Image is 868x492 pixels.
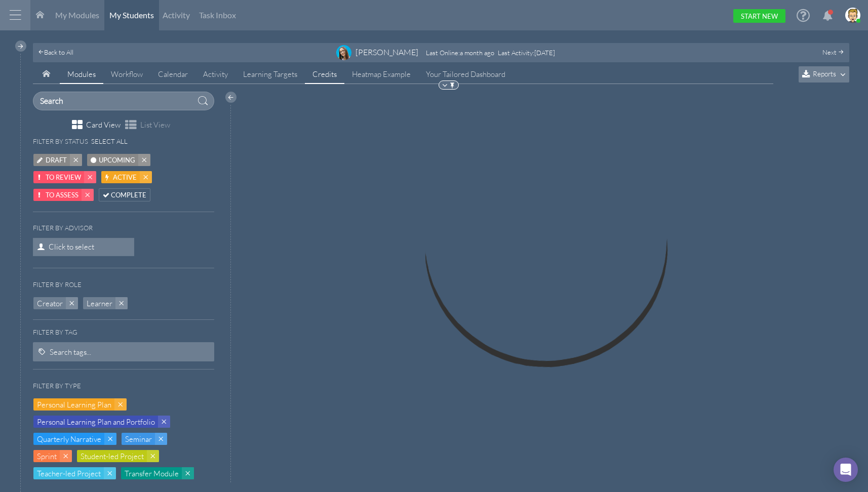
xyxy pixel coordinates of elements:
[426,49,458,57] span: Last Online
[37,399,111,410] span: Personal Learning Plan
[498,49,555,57] div: : [DATE]
[46,155,67,166] span: Draft
[199,10,236,20] span: Task Inbox
[60,65,103,84] a: Modules
[125,434,152,444] span: Seminar
[111,190,146,200] span: Complete
[91,138,128,145] h6: Select All
[426,49,498,57] div: : a month ago
[86,119,121,130] span: Card View
[845,8,860,23] img: image
[87,298,112,309] span: Learner
[37,434,101,444] span: Quarterly Narrative
[33,138,88,145] h6: Filter by status
[336,45,351,60] img: image
[158,69,188,79] span: Calendar
[81,451,144,462] span: Student-led Project
[822,48,837,56] span: Next
[822,48,844,56] a: Next
[449,81,456,89] img: Pin to Top
[33,281,82,289] h6: Filter by role
[37,468,101,479] span: Teacher-led Project
[44,48,73,56] span: Back to All
[394,92,697,394] img: Loading...
[37,451,57,462] span: Sprint
[813,69,836,78] span: Reports
[834,458,858,482] div: Open Intercom Messenger
[125,468,179,479] span: Transfer Module
[37,298,63,309] span: Creator
[50,347,91,357] div: Search tags...
[305,65,344,84] a: Credits
[46,172,81,183] span: To Review
[235,65,305,84] a: Learning Targets
[46,190,78,200] span: To Assess
[195,65,235,84] a: Activity
[203,69,228,79] span: Activity
[33,329,214,336] h6: Filter by tag
[150,65,195,84] a: Calendar
[99,155,135,166] span: Upcoming
[418,65,513,84] a: Your Tailored Dashboard
[111,69,143,79] span: Workflow
[55,10,99,20] span: My Modules
[37,417,155,427] span: Personal Learning Plan and Portfolio
[498,49,533,57] span: Last Activity
[113,172,137,183] span: Active
[356,47,418,58] div: [PERSON_NAME]
[109,10,154,20] span: My Students
[103,65,150,84] a: Workflow
[733,9,785,23] a: Start New
[33,382,81,390] h6: Filter by type
[33,92,214,110] input: Search
[67,69,96,79] span: Modules
[799,66,849,83] button: Reports
[38,47,73,58] a: Back to All
[33,224,93,232] h6: Filter by Advisor
[344,65,418,84] a: Heatmap Example
[243,69,297,79] span: Learning Targets
[140,119,170,130] span: List View
[33,238,134,256] span: Click to select
[163,10,190,20] span: Activity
